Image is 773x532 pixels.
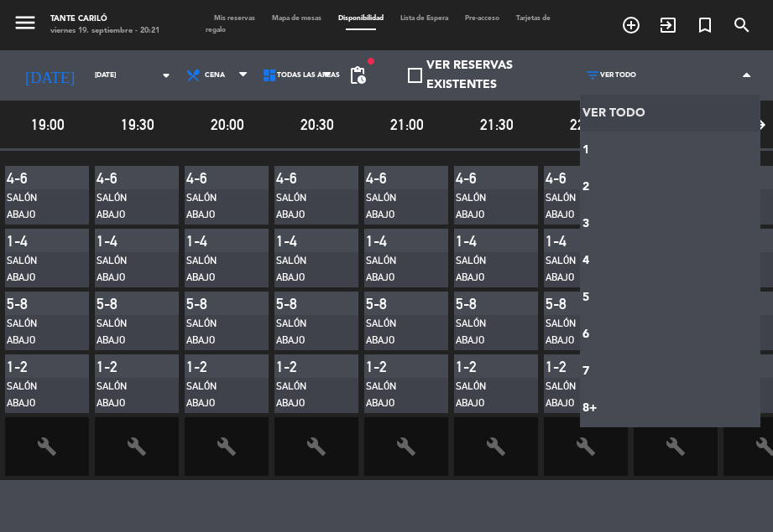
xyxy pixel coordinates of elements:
[366,295,408,312] div: 5-8
[7,295,49,312] div: 5-8
[364,112,449,137] span: 21:00
[732,15,752,35] i: search
[658,15,678,35] i: exit_to_app
[456,232,498,250] div: 1-4
[581,353,760,390] a: 7
[366,379,425,411] div: Salón Abajo
[186,379,245,411] div: Salón Abajo
[7,190,65,223] div: Salón Abajo
[666,436,686,457] i: build
[7,316,65,349] div: Salón Abajo
[576,436,596,457] i: build
[13,59,86,91] i: [DATE]
[456,358,498,375] div: 1-2
[7,253,65,286] div: Salón Abajo
[274,112,359,137] span: 20:30
[276,232,318,250] div: 1-4
[97,232,138,250] div: 1-4
[205,71,225,80] span: Cena
[457,15,508,22] span: Pre-acceso
[276,253,335,286] div: Salón Abajo
[581,316,760,353] a: 6
[13,10,38,35] i: menu
[264,15,330,22] span: Mapa de mesas
[186,295,228,312] div: 5-8
[581,279,760,316] a: 5
[185,112,269,137] span: 20:00
[544,112,629,137] span: 22:00
[97,169,138,187] div: 4-6
[7,232,49,250] div: 1-4
[276,169,318,187] div: 4-6
[50,25,159,37] div: viernes 19. septiembre - 20:21
[581,390,760,426] a: 8+
[600,71,636,80] span: VER TODO
[186,358,228,375] div: 1-2
[392,15,457,22] span: Lista de Espera
[347,65,368,85] span: pending_actions
[408,56,580,95] label: VER RESERVAS EXISTENTES
[306,436,326,457] i: build
[97,190,155,223] div: Salón Abajo
[546,169,588,187] div: 4-6
[456,295,498,312] div: 5-8
[156,65,176,85] i: arrow_drop_down
[276,379,335,411] div: Salón Abajo
[95,112,180,137] span: 19:30
[546,253,604,286] div: Salón Abajo
[277,71,340,80] span: Todas las áreas
[581,205,760,242] a: 3
[276,295,318,312] div: 5-8
[366,316,425,349] div: Salón Abajo
[366,358,408,375] div: 1-2
[456,316,514,349] div: Salón Abajo
[127,436,147,457] i: build
[50,13,159,25] div: Tante Cariló
[486,436,506,457] i: build
[37,436,57,457] i: build
[581,132,760,168] a: 1
[217,436,237,457] i: build
[276,190,335,223] div: Salón Abajo
[276,316,335,349] div: Salón Abajo
[396,436,416,457] i: build
[366,232,408,250] div: 1-4
[97,358,138,375] div: 1-2
[7,169,49,187] div: 4-6
[97,379,155,411] div: Salón Abajo
[456,253,514,286] div: Salón Abajo
[366,190,425,223] div: Salón Abajo
[456,169,498,187] div: 4-6
[454,112,539,137] span: 21:30
[7,379,65,411] div: Salón Abajo
[581,168,760,205] a: 2
[546,379,604,411] div: Salón Abajo
[366,253,425,286] div: Salón Abajo
[456,379,514,411] div: Salón Abajo
[7,358,49,375] div: 1-2
[97,316,155,349] div: Salón Abajo
[546,316,604,349] div: Salón Abajo
[97,253,155,286] div: Salón Abajo
[13,10,38,40] button: menu
[581,95,760,132] a: VER TODO
[621,15,641,35] i: add_circle_outline
[97,295,138,312] div: 5-8
[546,295,588,312] div: 5-8
[546,190,604,223] div: Salón Abajo
[330,15,392,22] span: Disponibilidad
[186,232,228,250] div: 1-4
[206,15,264,22] span: Mis reservas
[186,316,245,349] div: Salón Abajo
[581,242,760,279] a: 4
[186,169,228,187] div: 4-6
[695,15,715,35] i: turned_in_not
[276,358,318,375] div: 1-2
[5,112,90,137] span: 19:00
[186,253,245,286] div: Salón Abajo
[366,56,376,66] span: fiber_manual_record
[366,169,408,187] div: 4-6
[186,190,245,223] div: Salón Abajo
[546,232,588,250] div: 1-4
[546,358,588,375] div: 1-2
